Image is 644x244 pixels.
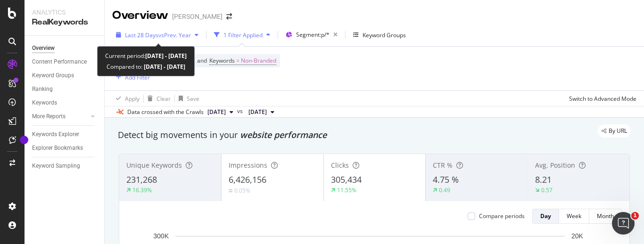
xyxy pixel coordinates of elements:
div: Ranking [32,84,53,94]
div: Current period: [105,50,187,61]
div: Keyword Groups [32,71,74,81]
button: Save [175,91,199,106]
div: RealKeywords [32,17,97,28]
div: 16.39% [132,186,152,194]
span: vs [237,107,245,115]
button: Apply [112,91,140,106]
div: Content Performance [32,57,87,67]
a: Content Performance [32,57,98,67]
button: Add Filter [112,72,150,83]
a: Overview [32,43,98,53]
button: Switch to Advanced Mode [565,91,636,106]
span: Keywords [209,57,235,65]
span: vs Prev. Year [158,31,191,39]
span: Segment: p/* [296,31,330,39]
span: = [236,57,239,65]
div: Save [187,95,199,103]
span: 2025 Sep. 29th [207,108,226,116]
div: Keywords Explorer [32,130,79,139]
span: Non-Branded [241,54,276,67]
div: More Reports [32,112,66,122]
div: Apply [125,95,140,103]
iframe: Intercom live chat [612,212,635,235]
button: Month [589,209,622,224]
div: Keyword Groups [363,31,406,39]
a: More Reports [32,112,88,122]
a: Keyword Groups [32,71,98,81]
b: [DATE] - [DATE] [142,63,185,71]
div: Explorer Bookmarks [32,143,83,153]
span: Avg. Position [535,161,575,170]
text: 300K [153,232,169,240]
a: Explorer Bookmarks [32,143,98,153]
span: Impressions [229,161,267,170]
div: 0.49 [439,186,450,194]
div: Tooltip anchor [20,136,28,144]
span: 305,434 [331,174,362,185]
span: 1 [631,212,639,220]
a: Keyword Sampling [32,161,98,171]
span: Clicks [331,161,349,170]
div: Overview [32,43,55,53]
a: Keywords [32,98,98,108]
div: Week [567,212,581,220]
button: Clear [144,91,171,106]
div: Compared to: [107,61,185,72]
div: Keywords [32,98,57,108]
button: 1 Filter Applied [210,27,274,42]
div: Overview [112,8,168,24]
span: Unique Keywords [126,161,182,170]
b: [DATE] - [DATE] [145,52,187,60]
span: CTR % [433,161,453,170]
span: 8.21 [535,174,552,185]
button: Segment:p/* [282,27,341,42]
span: 4.75 % [433,174,459,185]
div: 0.05% [234,187,250,195]
button: [DATE] [204,106,237,118]
div: Add Filter [125,73,150,81]
div: 0.57 [541,186,553,194]
div: Day [540,212,551,220]
img: Equal [229,189,232,192]
a: Keywords Explorer [32,130,98,139]
button: Keyword Groups [349,27,410,42]
div: legacy label [598,124,631,138]
div: Data crossed with the Crawls [127,108,204,116]
span: By URL [609,128,627,134]
div: 11.55% [337,186,356,194]
text: 20K [571,232,584,240]
div: Switch to Advanced Mode [569,95,636,103]
a: Ranking [32,84,98,94]
div: Clear [157,95,171,103]
button: Last 28 DaysvsPrev. Year [112,27,202,42]
button: [DATE] [245,106,278,118]
div: Compare periods [479,212,525,220]
button: Day [532,209,559,224]
span: 6,426,156 [229,174,266,185]
div: Analytics [32,8,97,17]
span: and [197,57,207,65]
div: arrow-right-arrow-left [226,13,232,20]
button: Week [559,209,589,224]
div: Month [597,212,614,220]
span: 231,268 [126,174,157,185]
span: 2024 Sep. 9th [248,108,267,116]
div: [PERSON_NAME] [172,12,223,21]
div: Keyword Sampling [32,161,80,171]
span: Last 28 Days [125,31,158,39]
div: 1 Filter Applied [223,31,263,39]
